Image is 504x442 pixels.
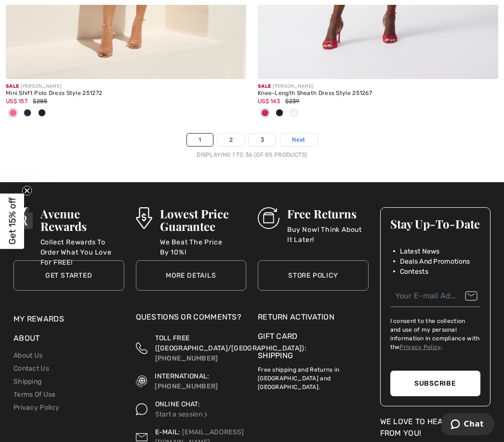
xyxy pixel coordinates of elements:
[40,207,124,232] h3: Avenue Rewards
[287,207,369,220] h3: Free Returns
[258,207,279,229] img: Free Returns
[155,372,209,380] span: INTERNATIONAL:
[136,371,147,391] img: International
[258,83,498,90] div: [PERSON_NAME]
[20,106,35,121] div: Midnight Blue
[155,428,181,436] span: E-MAIL:
[258,311,369,323] a: Return Activation
[13,260,124,291] a: Get Started
[136,260,247,291] a: More Details
[6,83,19,89] span: Sale
[13,314,64,323] a: My Rewards
[258,331,369,342] a: Gift Card
[155,400,200,408] span: ONLINE CHAT:
[258,83,271,89] span: Sale
[287,225,369,244] p: Buy Now! Think About It Later!
[6,90,246,97] div: Mini Shift Polo Dress Style 251272
[7,198,18,245] span: Get 15% off
[258,351,293,360] a: Shipping
[6,106,20,121] div: Bubble gum
[6,83,246,90] div: [PERSON_NAME]
[400,246,440,256] span: Latest News
[6,98,27,105] span: US$ 157
[13,403,59,412] a: Privacy Policy
[13,351,42,360] a: About Us
[280,134,317,146] a: Next
[441,413,494,437] iframe: Opens a widget where you can chat to one of our agents
[33,98,47,105] span: $285
[160,207,246,232] h3: Lowest Price Guarantee
[218,134,244,146] a: 2
[155,354,218,362] a: [PHONE_NUMBER]
[155,410,210,418] a: Start a session
[400,267,428,277] span: Contests
[40,237,124,256] p: Collect Rewards To Order What You Love For FREE!
[13,377,41,386] a: Shipping
[390,217,481,230] h3: Stay Up-To-Date
[202,411,209,418] img: Online Chat
[390,317,481,351] label: I consent to the collection and use of my personal information in compliance with the .
[160,237,246,256] p: We Beat The Price By 10%!
[258,90,498,97] div: Knee-Length Sheath Dress Style 251267
[399,344,440,350] a: Privacy Policy
[13,390,56,399] a: Terms Of Use
[155,382,218,390] a: [PHONE_NUMBER]
[35,106,49,121] div: Black
[258,362,369,391] p: Free shipping and Returns in [GEOGRAPHIC_DATA] and [GEOGRAPHIC_DATA].
[400,256,470,267] span: Deals And Promotions
[136,399,147,419] img: Online Chat
[292,135,305,144] span: Next
[390,371,481,396] button: Subscribe
[287,106,301,121] div: Off White
[380,416,491,439] div: We Love To Hear From You!
[136,207,152,229] img: Lowest Price Guarantee
[258,260,369,291] a: Store Policy
[22,186,32,195] button: Close teaser
[13,333,124,349] div: About
[155,334,306,352] span: TOLL FREE ([GEOGRAPHIC_DATA]/[GEOGRAPHIC_DATA]):
[136,311,247,328] div: Questions or Comments?
[272,106,287,121] div: Black
[249,134,276,146] a: 3
[258,106,272,121] div: Pink
[13,364,49,373] a: Contact Us
[136,333,147,363] img: Toll Free (Canada/US)
[390,285,481,307] input: Your E-mail Address
[285,98,299,105] span: $239
[258,98,280,105] span: US$ 143
[187,134,212,146] a: 1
